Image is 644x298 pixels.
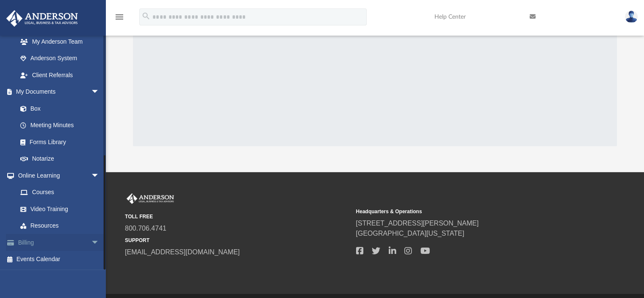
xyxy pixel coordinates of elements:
span: arrow_drop_down [91,234,108,251]
a: menu [114,16,124,22]
a: My Documentsarrow_drop_down [6,84,108,100]
a: Courses [12,184,108,201]
img: Anderson Advisors Platinum Portal [4,10,80,27]
a: My Anderson Team [12,33,104,50]
a: Online Learningarrow_drop_down [6,167,108,184]
a: Billingarrow_drop_down [6,234,112,251]
a: [GEOGRAPHIC_DATA][US_STATE] [356,230,464,237]
i: menu [114,12,124,22]
a: Meeting Minutes [12,117,108,134]
small: SUPPORT [125,237,350,244]
img: User Pic [625,11,638,23]
a: Client Referrals [12,67,108,84]
img: Anderson Advisors Platinum Portal [125,193,176,204]
a: Forms Library [12,134,104,150]
a: Box [12,100,104,117]
a: Resources [12,217,108,234]
a: Video Training [12,201,104,217]
a: Anderson System [12,50,108,67]
a: 800.706.4741 [125,225,166,232]
a: Events Calendar [6,251,112,268]
a: Notarize [12,150,108,167]
small: Headquarters & Operations [356,208,580,215]
a: [EMAIL_ADDRESS][DOMAIN_NAME] [125,248,240,256]
small: TOLL FREE [125,213,350,220]
i: search [141,11,151,21]
a: [STREET_ADDRESS][PERSON_NAME] [356,220,478,227]
span: arrow_drop_down [91,167,108,184]
span: arrow_drop_down [91,84,108,101]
